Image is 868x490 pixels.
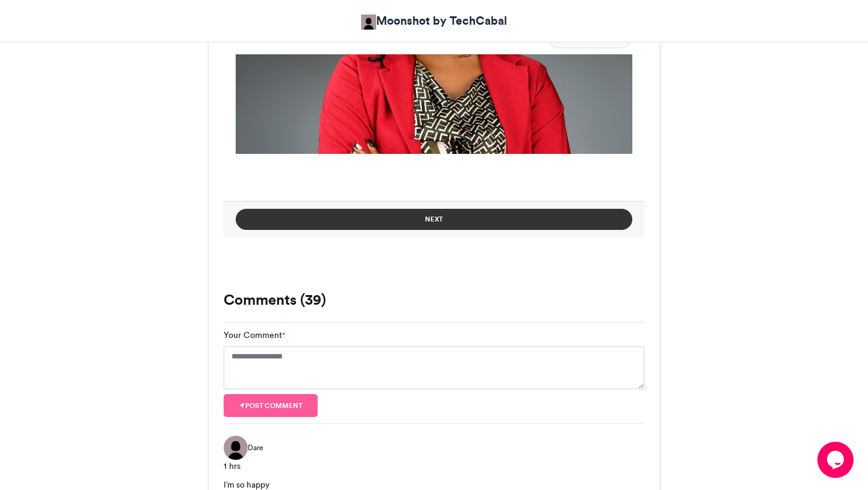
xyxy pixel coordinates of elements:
iframe: chat widget [817,442,856,478]
button: Next [236,209,632,230]
div: 1 hrs [224,460,644,472]
img: Moonshot by TechCabal [361,14,376,30]
button: Post comment [224,394,318,417]
a: Moonshot by TechCabal [361,12,507,30]
img: Dare [224,436,248,460]
span: Dare [248,442,263,453]
h3: Comments (39) [224,293,644,307]
label: Your Comment [224,329,285,342]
